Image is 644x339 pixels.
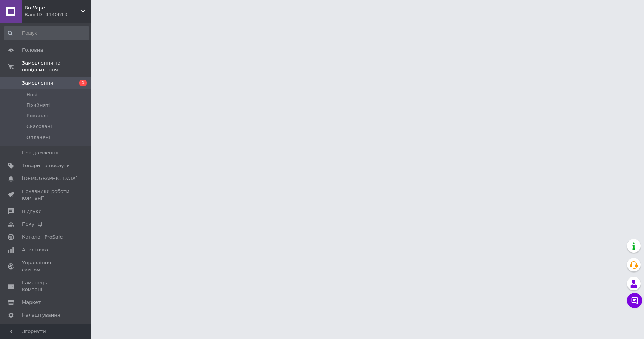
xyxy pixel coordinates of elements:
[26,123,52,130] span: Скасовані
[22,208,41,215] span: Відгуки
[22,259,70,273] span: Управління сайтом
[22,175,78,182] span: [DEMOGRAPHIC_DATA]
[22,47,43,54] span: Головна
[79,80,87,86] span: 1
[22,279,70,293] span: Гаманець компанії
[22,299,41,306] span: Маркет
[26,112,50,119] span: Виконані
[26,102,50,109] span: Прийняті
[22,312,60,319] span: Налаштування
[25,11,91,18] div: Ваш ID: 4140613
[22,234,63,240] span: Каталог ProSale
[26,134,50,141] span: Оплачені
[25,5,81,11] span: BroVape
[26,91,37,98] span: Нові
[22,188,70,202] span: Показники роботи компанії
[22,60,91,73] span: Замовлення та повідомлення
[4,26,89,40] input: Пошук
[22,149,58,156] span: Повідомлення
[627,293,642,308] button: Чат з покупцем
[22,247,48,253] span: Аналітика
[22,221,42,228] span: Покупці
[22,80,53,86] span: Замовлення
[22,162,70,169] span: Товари та послуги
